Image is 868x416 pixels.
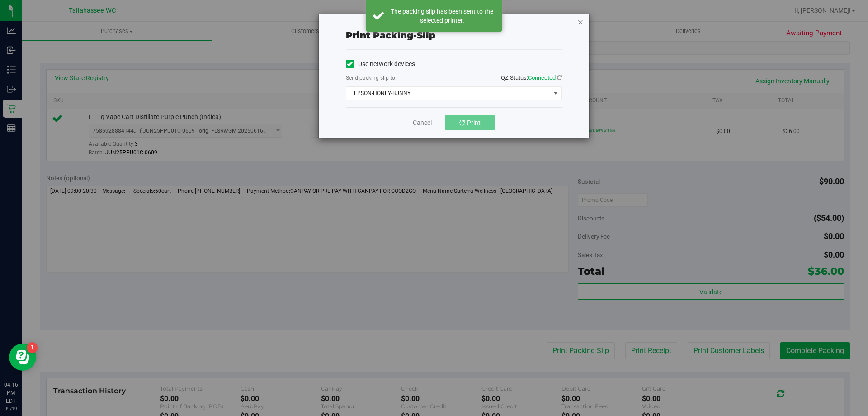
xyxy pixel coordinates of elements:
[27,342,38,353] iframe: Resource center unread badge
[346,59,415,69] label: Use network devices
[346,74,396,82] label: Send packing-slip to:
[528,74,556,81] span: Connected
[9,344,36,371] iframe: Resource center
[346,30,435,41] span: Print packing-slip
[346,87,550,100] span: EPSON-HONEY-BUNNY
[467,119,481,126] span: Print
[550,87,561,100] span: select
[389,7,495,25] div: The packing slip has been sent to the selected printer.
[501,74,562,81] span: QZ Status:
[413,118,432,128] a: Cancel
[445,115,495,130] button: Print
